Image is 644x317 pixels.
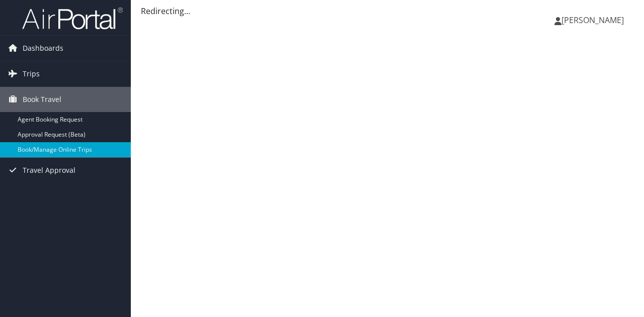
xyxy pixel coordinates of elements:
span: Book Travel [23,87,61,112]
img: airportal-logo.png [22,7,123,30]
span: Dashboards [23,36,63,61]
a: [PERSON_NAME] [554,5,634,35]
span: Travel Approval [23,158,75,183]
span: Trips [23,61,40,86]
span: [PERSON_NAME] [561,15,624,26]
div: Redirecting... [141,5,634,17]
